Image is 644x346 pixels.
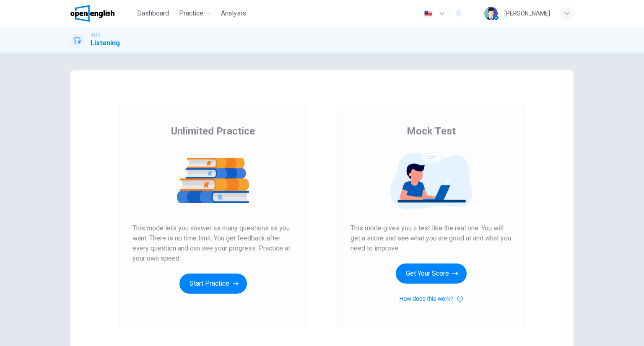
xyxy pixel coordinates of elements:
[137,8,169,18] span: Dashboard
[504,8,550,18] div: [PERSON_NAME]
[423,10,434,17] img: en
[221,8,246,18] span: Analysis
[176,6,214,21] button: Practice
[171,124,255,138] span: Unlimited Practice
[399,294,462,304] button: How does this work?
[134,6,172,21] button: Dashboard
[70,5,114,22] img: OpenEnglish logo
[396,263,467,284] button: Get Your Score
[179,8,203,18] span: Practice
[218,6,249,21] button: Analysis
[484,7,498,20] img: Profile picture
[132,223,293,263] span: This mode lets you answer as many questions as you want. There is no time limit. You get feedback...
[179,274,247,294] button: Start Practice
[407,124,456,138] span: Mock Test
[351,223,512,253] span: This mode gives you a test like the real one. You will get a score and see what you are good at a...
[91,38,120,48] h1: Listening
[91,32,100,38] span: IELTS
[70,5,134,22] a: OpenEnglish logo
